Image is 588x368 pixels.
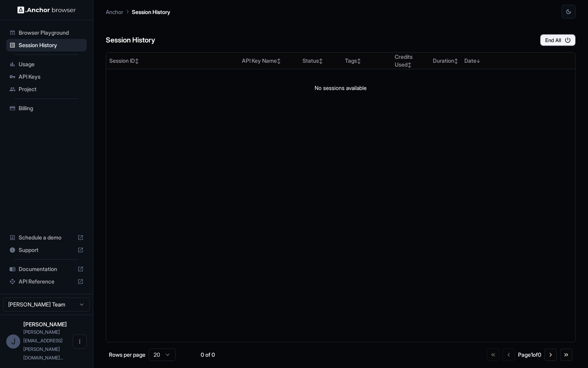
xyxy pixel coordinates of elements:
[345,57,388,65] div: Tags
[19,29,84,37] span: Browser Playground
[17,6,76,14] img: Anchor Logo
[464,57,523,65] div: Date
[6,39,87,51] div: Session History
[19,265,74,273] span: Documentation
[106,7,170,16] nav: breadcrumb
[6,244,87,256] div: Support
[6,102,87,114] div: Billing
[6,231,87,244] div: Schedule a demo
[6,335,20,349] div: J
[6,26,87,39] div: Browser Playground
[6,275,87,288] div: API Reference
[135,58,139,64] span: ↕
[242,57,297,65] div: API Key Name
[19,85,84,93] span: Project
[19,41,84,49] span: Session History
[277,58,281,64] span: ↕
[106,35,155,46] h6: Session History
[23,321,67,328] span: James Labastida
[19,278,74,285] span: API Reference
[106,69,575,107] td: No sessions available
[109,351,145,359] p: Rows per page
[19,234,74,241] span: Schedule a demo
[395,53,427,69] div: Credits Used
[433,57,458,65] div: Duration
[518,351,541,359] div: Page 1 of 0
[19,104,84,112] span: Billing
[19,73,84,81] span: API Keys
[73,335,87,349] button: Open menu
[6,70,87,83] div: API Keys
[6,83,87,95] div: Project
[6,58,87,70] div: Usage
[19,60,84,68] span: Usage
[132,8,170,16] p: Session History
[23,329,63,361] span: james@sybil.studio
[540,34,576,46] button: End All
[454,58,458,64] span: ↕
[188,351,227,359] div: 0 of 0
[19,246,74,254] span: Support
[408,62,411,68] span: ↕
[106,8,123,16] p: Anchor
[303,57,339,65] div: Status
[319,58,323,64] span: ↕
[476,58,480,64] span: ↓
[357,58,361,64] span: ↕
[109,57,236,65] div: Session ID
[6,263,87,275] div: Documentation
